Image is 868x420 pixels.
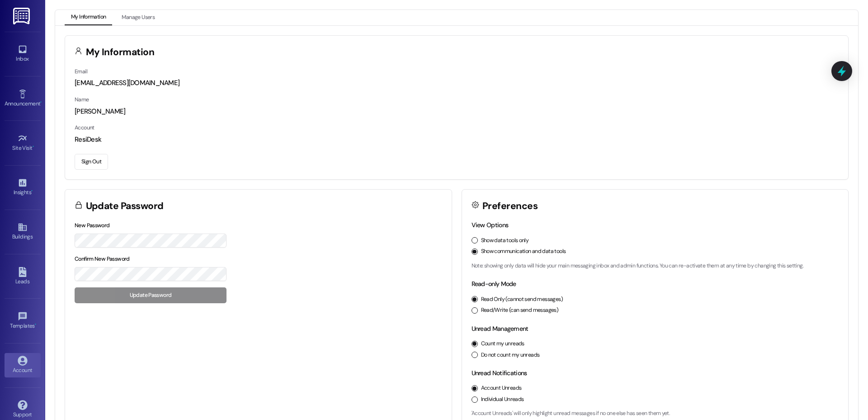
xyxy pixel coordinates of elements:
[472,369,527,377] label: Unread Notifications
[472,325,528,333] label: Unread Management
[31,188,33,194] span: •
[481,296,563,304] label: Read Only (cannot send messages)
[481,396,524,404] label: Individual Unreads
[75,96,89,103] label: Name
[472,262,839,270] p: Note: showing only data will hide your main messaging inbox and admin functions. You can re-activ...
[5,353,41,377] a: Account
[481,237,529,245] label: Show data tools only
[482,201,538,211] h3: Preferences
[75,222,110,229] label: New Password
[115,10,161,25] button: Manage Users
[86,201,164,211] h3: Update Password
[472,410,839,418] p: 'Account Unreads' will only highlight unread messages if no one else has seen them yet.
[75,135,839,144] div: ResiDesk
[75,68,87,75] label: Email
[5,175,41,200] a: Insights •
[481,351,540,359] label: Do not count my unreads
[75,154,108,170] button: Sign Out
[13,8,32,24] img: ResiDesk Logo
[481,384,522,392] label: Account Unreads
[35,321,36,328] span: •
[481,306,559,315] label: Read/Write (can send messages)
[5,42,41,66] a: Inbox
[33,143,34,150] span: •
[5,264,41,289] a: Leads
[75,78,839,88] div: [EMAIL_ADDRESS][DOMAIN_NAME]
[5,309,41,333] a: Templates •
[472,221,509,229] label: View Options
[75,107,839,116] div: [PERSON_NAME]
[65,10,112,25] button: My Information
[481,340,524,348] label: Count my unreads
[75,255,130,262] label: Confirm New Password
[5,220,41,244] a: Buildings
[40,99,42,105] span: •
[481,248,566,256] label: Show communication and data tools
[75,124,94,131] label: Account
[472,280,516,288] label: Read-only Mode
[5,131,41,155] a: Site Visit •
[86,48,155,57] h3: My Information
